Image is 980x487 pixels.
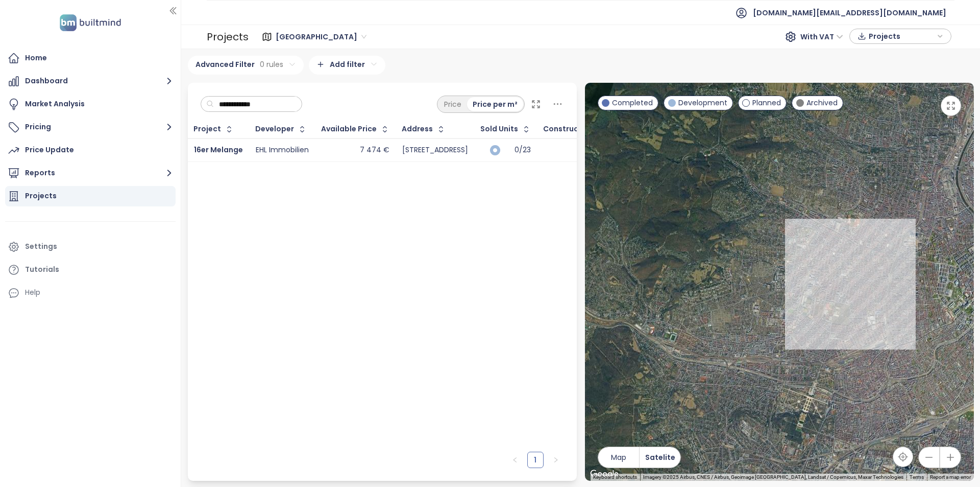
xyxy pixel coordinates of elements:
[507,452,523,468] button: left
[193,126,221,132] div: Project
[806,97,838,108] span: Archived
[256,146,309,155] div: EHL Immobilien
[5,260,176,280] a: Tutorials
[402,126,433,132] div: Address
[553,457,559,463] span: right
[645,452,675,463] span: Satelite
[930,474,971,480] a: Report a map error
[587,468,621,481] a: Open this area in Google Maps (opens a new window)
[548,452,564,468] button: right
[543,126,615,132] div: Construction Start
[512,457,518,463] span: left
[753,1,946,25] span: [DOMAIN_NAME][EMAIL_ADDRESS][DOMAIN_NAME]
[598,447,639,468] button: Map
[640,447,680,468] button: Satelite
[678,97,727,108] span: Development
[25,263,59,276] div: Tutorials
[207,27,249,47] div: Projects
[507,452,523,468] li: Previous Page
[643,474,903,480] span: Imagery ©2025 Airbus, CNES / Airbus, Geoimage [GEOGRAPHIC_DATA], Landsat / Copernicus, Maxar Tech...
[5,186,176,206] a: Projects
[5,94,176,114] a: Market Analysis
[587,468,621,481] img: Google
[309,56,385,75] div: Add filter
[25,52,47,64] div: Home
[25,286,40,299] div: Help
[25,144,74,156] div: Price Update
[321,126,377,132] div: Available Price
[255,126,294,132] div: Developer
[5,163,176,183] button: Reports
[5,71,176,91] button: Dashboard
[752,97,781,108] span: Planned
[25,98,85,110] div: Market Analysis
[360,146,389,155] div: 7 474 €
[5,140,176,160] a: Price Update
[869,29,935,44] span: Projects
[276,29,366,44] span: Vienna
[402,146,468,155] div: [STREET_ADDRESS]
[438,97,467,111] div: Price
[5,117,176,137] button: Pricing
[593,474,637,481] button: Keyboard shortcuts
[611,452,626,463] span: Map
[25,190,57,202] div: Projects
[480,126,518,132] span: Sold Units
[467,97,523,111] div: Price per m²
[25,240,57,253] div: Settings
[194,145,243,155] a: 16er Melange
[855,29,946,44] div: button
[5,237,176,257] a: Settings
[528,452,543,468] a: 1
[612,97,653,108] span: Completed
[548,452,564,468] li: Next Page
[57,12,124,33] img: logo
[505,147,531,153] div: 0/23
[910,474,924,480] a: Terms (opens in new tab)
[260,59,283,70] span: 0 rules
[800,29,843,44] span: With VAT
[5,48,176,68] a: Home
[527,452,544,468] li: 1
[5,283,176,303] div: Help
[188,56,304,75] div: Advanced Filter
